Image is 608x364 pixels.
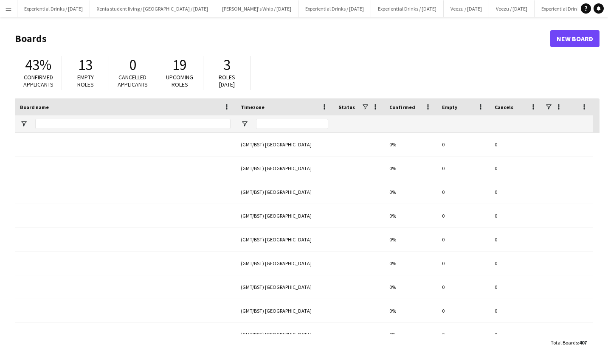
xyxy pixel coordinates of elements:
[490,204,542,227] div: 0
[236,180,333,204] div: (GMT/BST) [GEOGRAPHIC_DATA]
[236,299,333,322] div: (GMT/BST) [GEOGRAPHIC_DATA]
[223,56,231,74] span: 3
[256,119,328,129] input: Timezone Filter Input
[437,252,490,275] div: 0
[298,0,371,17] button: Experiential Drinks / [DATE]
[489,0,535,17] button: Veezu / [DATE]
[78,56,93,74] span: 13
[579,339,587,346] span: 407
[172,56,187,74] span: 19
[371,0,444,17] button: Experiential Drinks / [DATE]
[490,275,542,299] div: 0
[77,73,94,88] span: Empty roles
[490,299,542,322] div: 0
[550,30,600,47] a: New Board
[241,104,265,110] span: Timezone
[384,323,437,346] div: 0%
[236,323,333,346] div: (GMT/BST) [GEOGRAPHIC_DATA]
[90,0,215,17] button: Xenia student living / [GEOGRAPHIC_DATA] / [DATE]
[551,339,578,346] span: Total Boards
[551,334,587,351] div: :
[384,275,437,299] div: 0%
[490,228,542,251] div: 0
[384,204,437,227] div: 0%
[384,180,437,204] div: 0%
[437,228,490,251] div: 0
[215,0,298,17] button: [PERSON_NAME]'s Whip / [DATE]
[236,157,333,180] div: (GMT/BST) [GEOGRAPHIC_DATA]
[437,275,490,299] div: 0
[241,120,248,128] button: Open Filter Menu
[490,157,542,180] div: 0
[437,133,490,156] div: 0
[444,0,489,17] button: Veezu / [DATE]
[236,133,333,156] div: (GMT/BST) [GEOGRAPHIC_DATA]
[166,73,193,88] span: Upcoming roles
[35,119,231,129] input: Board name Filter Input
[384,133,437,156] div: 0%
[338,104,355,110] span: Status
[437,157,490,180] div: 0
[384,299,437,322] div: 0%
[490,180,542,204] div: 0
[384,252,437,275] div: 0%
[437,180,490,204] div: 0
[15,32,550,45] h1: Boards
[129,56,136,74] span: 0
[495,104,513,110] span: Cancels
[236,275,333,299] div: (GMT/BST) [GEOGRAPHIC_DATA]
[118,73,148,88] span: Cancelled applicants
[437,323,490,346] div: 0
[389,104,415,110] span: Confirmed
[437,299,490,322] div: 0
[236,228,333,251] div: (GMT/BST) [GEOGRAPHIC_DATA]
[490,133,542,156] div: 0
[490,323,542,346] div: 0
[25,56,51,74] span: 43%
[20,120,28,128] button: Open Filter Menu
[490,252,542,275] div: 0
[236,204,333,227] div: (GMT/BST) [GEOGRAPHIC_DATA]
[236,252,333,275] div: (GMT/BST) [GEOGRAPHIC_DATA]
[17,0,90,17] button: Experiential Drinks / [DATE]
[23,73,53,88] span: Confirmed applicants
[20,104,49,110] span: Board name
[442,104,457,110] span: Empty
[384,157,437,180] div: 0%
[535,0,607,17] button: Experiential Drinks / [DATE]
[384,228,437,251] div: 0%
[219,73,235,88] span: Roles [DATE]
[437,204,490,227] div: 0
